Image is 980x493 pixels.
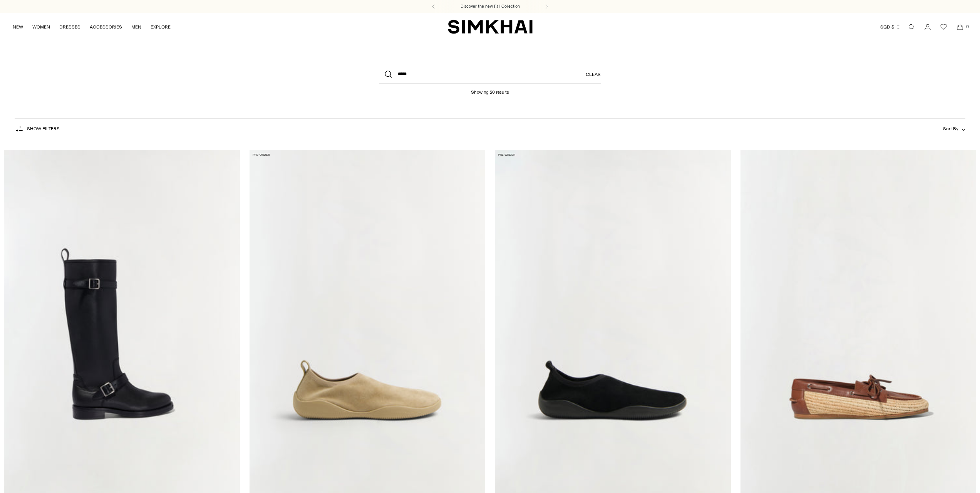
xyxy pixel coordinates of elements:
button: Search [379,65,398,84]
a: EXPLORE [151,19,171,35]
span: 0 [964,23,971,30]
a: Open search modal [904,19,919,35]
a: Open cart modal [952,19,968,35]
a: SIMKHAI [448,19,533,34]
a: Wishlist [936,19,952,35]
a: ACCESSORIES [90,19,122,35]
button: Sort By [943,125,965,133]
button: Show Filters [15,123,60,135]
a: Go to the account page [920,19,935,35]
a: MEN [131,19,141,35]
a: DRESSES [59,19,80,35]
span: Sort By [943,126,958,131]
a: NEW [13,19,23,35]
span: Show Filters [27,126,60,131]
button: SGD $ [880,19,901,35]
a: WOMEN [32,19,50,35]
a: Clear [586,65,601,84]
a: Discover the new Fall Collection [461,3,520,10]
h1: Showing 20 results [471,84,509,95]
